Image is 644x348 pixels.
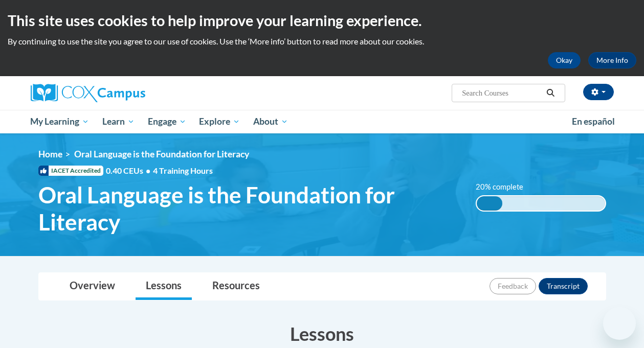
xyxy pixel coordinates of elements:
img: Cox Campus [31,84,145,102]
span: Engage [148,115,186,128]
button: Transcript [539,278,588,294]
button: Feedback [490,278,536,294]
a: En español [565,111,621,132]
button: Account Settings [583,84,614,100]
span: Oral Language is the Foundation for Literacy [74,149,249,159]
a: Home [38,149,62,159]
label: 20% complete [476,181,535,193]
button: Okay [548,52,581,68]
div: 20% complete [477,196,502,211]
span: IACET Accredited [38,166,103,176]
span: En español [572,116,615,127]
span: My Learning [30,115,89,128]
span: Learn [102,115,135,128]
span: 4 Training Hours [153,166,213,175]
span: About [253,115,288,128]
span: 0.40 CEUs [106,165,153,176]
a: Lessons [136,273,192,300]
a: Engage [141,110,193,133]
span: Oral Language is the Foundation for Literacy [38,181,460,236]
p: By continuing to use the site you agree to our use of cookies. Use the ‘More info’ button to read... [8,36,636,47]
a: About [247,110,295,133]
span: Explore [199,115,240,128]
button: Search [543,87,558,99]
a: Overview [59,273,125,300]
input: Search Courses [461,87,543,99]
a: Resources [202,273,270,300]
h3: Lessons [38,321,606,346]
a: Cox Campus [31,84,215,102]
a: My Learning [24,110,96,133]
div: Main menu [23,110,621,133]
iframe: Button to launch messaging window [603,307,636,340]
span: • [146,166,150,175]
a: Explore [192,110,247,133]
a: More Info [588,52,636,68]
h2: This site uses cookies to help improve your learning experience. [8,10,636,31]
a: Learn [96,110,141,133]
